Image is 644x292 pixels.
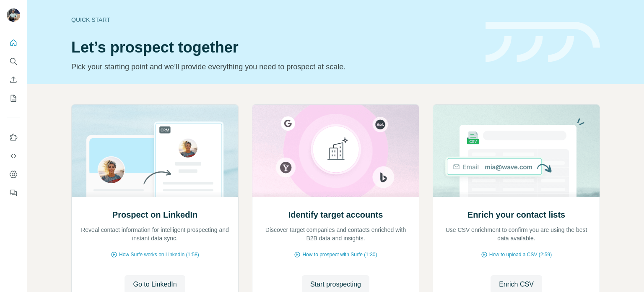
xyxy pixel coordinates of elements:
[252,105,419,197] img: Identify target accounts
[7,91,20,106] button: My lists
[499,279,534,289] span: Enrich CSV
[71,61,475,73] p: Pick your starting point and we’ll provide everything you need to prospect at scale.
[467,209,565,221] h2: Enrich your contact lists
[7,130,20,145] button: Use Surfe on LinkedIn
[7,54,20,69] button: Search
[119,251,199,258] span: How Surfe works on LinkedIn (1:58)
[80,226,230,242] p: Reveal contact information for intelligent prospecting and instant data sync.
[133,279,177,289] span: Go to LinkedIn
[433,105,600,197] img: Enrich your contact lists
[7,35,20,50] button: Quick start
[302,251,377,258] span: How to prospect with Surfe (1:30)
[71,16,475,24] div: Quick start
[7,72,20,87] button: Enrich CSV
[288,209,383,221] h2: Identify target accounts
[441,226,591,242] p: Use CSV enrichment to confirm you are using the best data available.
[7,8,20,22] img: Avatar
[112,209,197,221] h2: Prospect on LinkedIn
[489,251,552,258] span: How to upload a CSV (2:59)
[486,22,600,63] img: banner
[71,105,239,197] img: Prospect on LinkedIn
[261,226,410,242] p: Discover target companies and contacts enriched with B2B data and insights.
[7,185,20,200] button: Feedback
[7,148,20,163] button: Use Surfe API
[71,39,475,56] h1: Let’s prospect together
[310,279,361,289] span: Start prospecting
[7,167,20,182] button: Dashboard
